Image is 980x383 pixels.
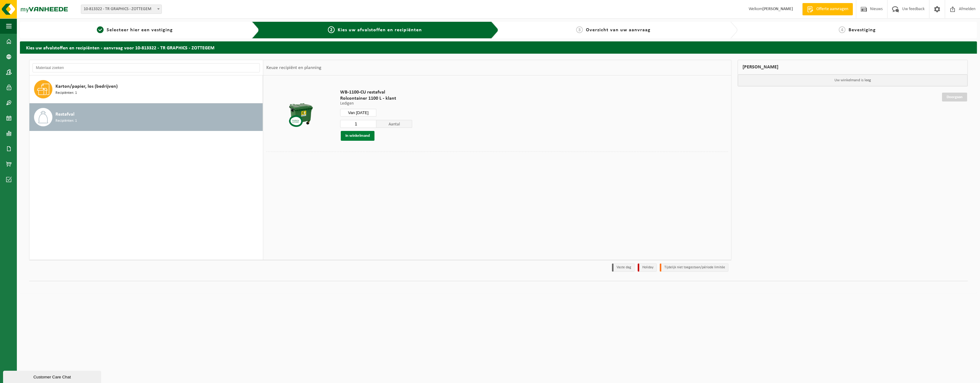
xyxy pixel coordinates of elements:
[340,89,412,95] span: WB-1100-CU restafval
[97,26,104,33] span: 1
[586,28,651,33] span: Overzicht van uw aanvraag
[612,263,635,272] li: Vaste dag
[576,26,583,33] span: 3
[55,118,77,124] span: Recipiënten: 1
[328,26,335,33] span: 2
[762,7,793,11] strong: [PERSON_NAME]
[638,263,657,272] li: Holiday
[340,109,376,117] input: Selecteer datum
[942,93,967,101] a: Doorgaan
[839,26,845,33] span: 4
[340,101,412,106] p: Ledigen
[738,75,967,86] p: Uw winkelmand is leeg
[376,120,412,128] span: Aantal
[55,90,77,96] span: Recipiënten: 1
[29,103,263,131] button: Restafval Recipiënten: 1
[32,63,260,72] input: Materiaal zoeken
[815,6,850,12] span: Offerte aanvragen
[660,263,728,272] li: Tijdelijk niet toegestaan/période limitée
[29,75,263,103] button: Karton/papier, los (bedrijven) Recipiënten: 1
[338,28,422,33] span: Kies uw afvalstoffen en recipiënten
[55,83,118,90] span: Karton/papier, los (bedrijven)
[263,60,325,75] div: Keuze recipiënt en planning
[81,5,161,13] span: 10-813322 - TR GRAPHICS - ZOTTEGEM
[107,28,173,33] span: Selecteer hier een vestiging
[20,41,977,53] h2: Kies uw afvalstoffen en recipiënten - aanvraag voor 10-813322 - TR GRAPHICS - ZOTTEGEM
[341,131,374,141] button: In winkelmand
[55,111,74,118] span: Restafval
[738,60,968,75] div: [PERSON_NAME]
[3,370,102,383] iframe: chat widget
[340,95,412,101] span: Rolcontainer 1100 L - klant
[802,3,853,15] a: Offerte aanvragen
[23,26,247,34] a: 1Selecteer hier een vestiging
[849,28,876,33] span: Bevestiging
